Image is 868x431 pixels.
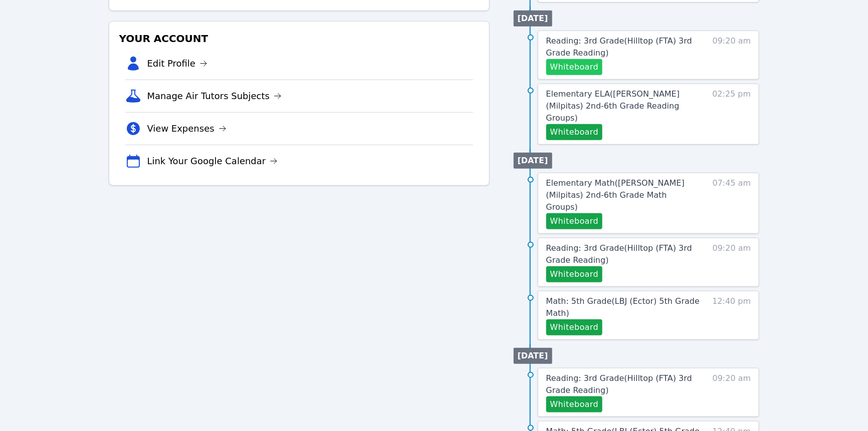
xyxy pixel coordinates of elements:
span: Math: 5th Grade ( LBJ (Ector) 5th Grade Math ) [546,296,700,318]
a: Elementary ELA([PERSON_NAME] (Milpitas) 2nd-6th Grade Reading Groups) [546,88,700,124]
button: Whiteboard [546,124,603,140]
span: 09:20 am [713,372,751,412]
a: Manage Air Tutors Subjects [147,89,282,103]
li: [DATE] [514,11,552,27]
a: Reading: 3rd Grade(Hilltop (FTA) 3rd Grade Reading) [546,242,700,266]
span: 02:25 pm [713,88,751,140]
span: Reading: 3rd Grade ( Hilltop (FTA) 3rd Grade Reading ) [546,373,692,395]
span: Reading: 3rd Grade ( Hilltop (FTA) 3rd Grade Reading ) [546,243,692,265]
button: Whiteboard [546,396,603,412]
span: 09:20 am [713,242,751,282]
span: 07:45 am [713,177,751,229]
span: Elementary Math ( [PERSON_NAME] (Milpitas) 2nd-6th Grade Math Groups ) [546,178,685,212]
a: Reading: 3rd Grade(Hilltop (FTA) 3rd Grade Reading) [546,35,700,59]
span: 12:40 pm [713,295,751,335]
span: Reading: 3rd Grade ( Hilltop (FTA) 3rd Grade Reading ) [546,36,692,58]
a: Elementary Math([PERSON_NAME] (Milpitas) 2nd-6th Grade Math Groups) [546,177,700,213]
button: Whiteboard [546,266,603,282]
a: Reading: 3rd Grade(Hilltop (FTA) 3rd Grade Reading) [546,372,700,396]
a: View Expenses [147,122,227,136]
li: [DATE] [514,348,552,364]
span: 09:20 am [713,35,751,75]
h3: Your Account [117,30,481,48]
span: Elementary ELA ( [PERSON_NAME] (Milpitas) 2nd-6th Grade Reading Groups ) [546,89,680,123]
button: Whiteboard [546,59,603,75]
a: Edit Profile [147,57,208,71]
a: Link Your Google Calendar [147,154,278,168]
button: Whiteboard [546,319,603,335]
li: [DATE] [514,153,552,169]
a: Math: 5th Grade(LBJ (Ector) 5th Grade Math) [546,295,700,319]
button: Whiteboard [546,213,603,229]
